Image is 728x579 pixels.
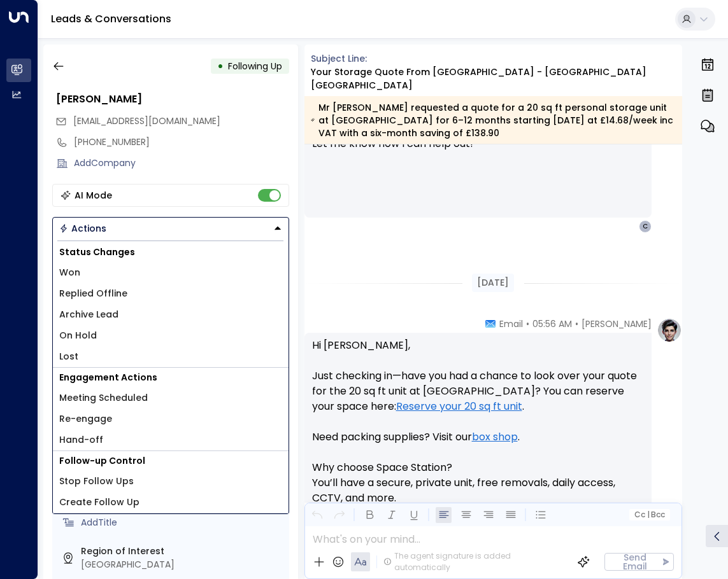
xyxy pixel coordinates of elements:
[532,317,572,330] span: 05:56 AM
[472,274,514,292] div: [DATE]
[331,507,347,523] button: Redo
[646,510,649,519] span: |
[526,317,529,330] span: •
[81,558,284,571] div: [GEOGRAPHIC_DATA]
[312,338,645,567] p: Hi [PERSON_NAME], Just checking in—have you had a chance to look over your quote for the 20 sq ft...
[59,412,112,426] span: Re-engage
[59,223,106,234] div: Actions
[59,391,148,405] span: Meeting Scheduled
[59,287,127,300] span: Replied Offline
[634,510,665,519] span: Cc Bcc
[73,115,220,127] span: [EMAIL_ADDRESS][DOMAIN_NAME]
[396,399,522,414] a: Reserve your 20 sq ft unit
[74,136,289,149] div: [PHONE_NUMBER]
[53,451,289,471] h1: Follow-up Control
[73,115,220,128] span: cullenbri71@gmail.com
[472,429,518,445] a: box shop
[228,60,282,73] span: Following Up
[75,189,112,202] div: AI Mode
[59,266,80,279] span: Won
[52,217,289,240] button: Actions
[81,545,284,558] label: Region of Interest
[499,317,523,330] span: Email
[217,55,224,78] div: •
[309,507,325,523] button: Undo
[53,242,289,262] h1: Status Changes
[311,66,683,92] div: Your storage quote from [GEOGRAPHIC_DATA] - [GEOGRAPHIC_DATA] [GEOGRAPHIC_DATA]
[81,516,284,529] div: AddTitle
[311,52,367,65] span: Subject Line:
[383,550,567,573] div: The agent signature is added automatically
[639,220,652,233] div: C
[311,101,675,139] div: Mr [PERSON_NAME] requested a quote for a 20 sq ft personal storage unit at [GEOGRAPHIC_DATA] for ...
[59,350,78,363] span: Lost
[59,475,134,488] span: Stop Follow Ups
[59,308,118,321] span: Archive Lead
[657,317,682,343] img: profile-logo.png
[582,317,652,330] span: [PERSON_NAME]
[59,433,103,447] span: Hand-off
[52,217,289,240] div: Button group with a nested menu
[56,92,289,107] div: [PERSON_NAME]
[575,317,578,330] span: •
[59,329,97,342] span: On Hold
[59,496,139,509] span: Create Follow Up
[74,157,289,170] div: AddCompany
[53,368,289,387] h1: Engagement Actions
[629,509,670,521] button: Cc|Bcc
[51,11,171,26] a: Leads & Conversations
